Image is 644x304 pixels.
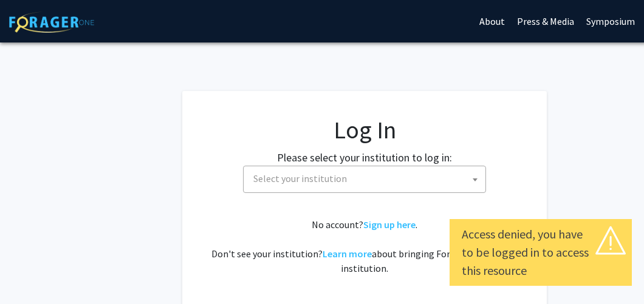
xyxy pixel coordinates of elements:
[207,217,522,275] div: No account? . Don't see your institution? about bringing ForagerOne to your institution.
[363,218,416,231] a: Sign up here
[248,166,485,191] span: Select your institution
[243,166,486,193] span: Select your institution
[253,172,347,184] span: Select your institution
[207,115,522,144] h1: Log In
[277,149,452,166] label: Please select your institution to log in:
[9,12,94,33] img: ForagerOne Logo
[323,248,372,260] a: Learn more about bringing ForagerOne to your institution
[462,225,620,280] div: Access denied, you have to be logged in to access this resource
